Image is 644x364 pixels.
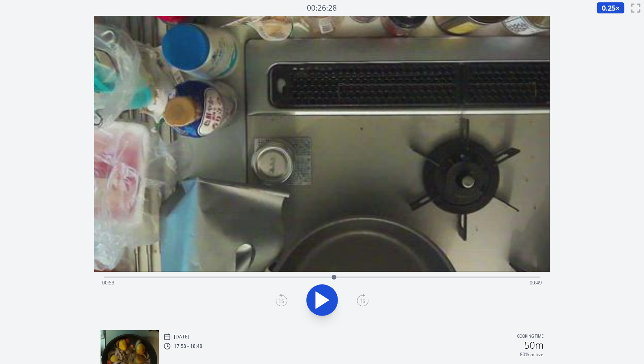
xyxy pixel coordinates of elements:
[517,333,543,340] p: Cooking time
[307,2,337,14] a: 00:26:28
[524,340,543,350] h2: 50m
[174,343,202,349] p: 17:58 - 18:48
[597,2,625,14] button: 0.25×
[530,279,542,286] span: 00:49
[602,3,616,13] span: 0.25
[102,279,114,286] span: 00:53
[174,334,189,340] p: [DATE]
[520,351,543,358] p: 80% active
